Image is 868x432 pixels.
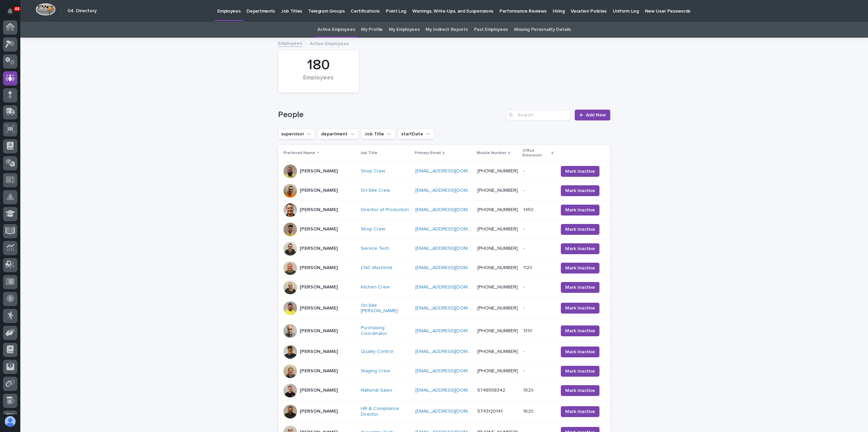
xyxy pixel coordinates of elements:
a: [PHONE_NUMBER] [477,265,518,270]
p: Office Extension [522,147,550,159]
button: Mark Inactive [561,282,599,293]
button: Mark Inactive [561,263,599,274]
p: [PERSON_NAME] [300,188,338,193]
button: Mark Inactive [561,185,599,196]
a: [PHONE_NUMBER] [477,188,518,193]
p: Job Title [360,149,377,157]
button: Mark Inactive [561,366,599,377]
p: - [523,348,526,355]
p: [PERSON_NAME] [300,388,338,393]
p: [PERSON_NAME] [300,409,338,414]
a: On-Site [PERSON_NAME] [361,303,410,314]
a: My Indirect Reports [426,22,468,38]
h1: People [278,110,504,120]
tr: [PERSON_NAME]Kitchen Crew [EMAIL_ADDRESS][DOMAIN_NAME] [PHONE_NUMBER]-- Mark Inactive [278,278,610,297]
a: [EMAIL_ADDRESS][DOMAIN_NAME] [415,388,492,393]
a: Director of Production [361,207,409,213]
button: startDate [398,129,434,139]
p: [PERSON_NAME] [300,305,338,311]
a: 5743120141 [477,409,502,414]
a: [PHONE_NUMBER] [477,227,518,231]
tr: [PERSON_NAME]On-Site [PERSON_NAME] [EMAIL_ADDRESS][DOMAIN_NAME] [PHONE_NUMBER]-- Mark Inactive [278,297,610,320]
p: Active Employees [310,39,349,47]
a: [PHONE_NUMBER] [477,246,518,251]
tr: [PERSON_NAME]Quality Control [EMAIL_ADDRESS][DOMAIN_NAME] [PHONE_NUMBER]-- Mark Inactive [278,342,610,361]
button: Mark Inactive [561,325,599,336]
p: - [523,225,526,232]
tr: [PERSON_NAME]Service Tech [EMAIL_ADDRESS][DOMAIN_NAME] [PHONE_NUMBER]-- Mark Inactive [278,239,610,258]
p: - [523,244,526,251]
tr: [PERSON_NAME]National Sales [EMAIL_ADDRESS][DOMAIN_NAME] 574855834219201920 Mark Inactive [278,381,610,400]
a: Active Employees [317,22,355,38]
div: Notifications44 [8,8,17,19]
a: My Employees [389,22,419,38]
p: [PERSON_NAME] [300,368,338,374]
tr: [PERSON_NAME]CNC Machinist [EMAIL_ADDRESS][DOMAIN_NAME] [PHONE_NUMBER]11201120 Mark Inactive [278,258,610,278]
tr: [PERSON_NAME]Shop Crew [EMAIL_ADDRESS][DOMAIN_NAME] [PHONE_NUMBER]-- Mark Inactive [278,162,610,181]
a: Service Tech [361,246,389,251]
img: Workspace Logo [36,3,56,16]
span: Mark Inactive [565,207,595,213]
button: Mark Inactive [561,224,599,235]
p: [PERSON_NAME] [300,226,338,232]
a: Shop Crew [361,168,385,174]
a: [PHONE_NUMBER] [477,349,518,354]
a: Quality Control [361,349,393,355]
a: [EMAIL_ADDRESS][DOMAIN_NAME] [415,349,492,354]
span: Mark Inactive [565,349,595,355]
p: [PERSON_NAME] [300,207,338,213]
a: My Profile [361,22,383,38]
span: Mark Inactive [565,265,595,271]
tr: [PERSON_NAME]Director of Production [EMAIL_ADDRESS][DOMAIN_NAME] [PHONE_NUMBER]14501450 Mark Inac... [278,200,610,220]
a: Kitchen Crew [361,284,390,290]
a: [PHONE_NUMBER] [477,207,518,212]
a: Missing Personality Details [514,22,571,38]
a: Add New [575,110,610,120]
a: [PHONE_NUMBER] [477,285,518,289]
p: 1620 [523,407,535,414]
button: department [318,129,359,139]
p: 1120 [523,264,534,271]
a: Purchasing Coordinator [361,325,410,337]
p: 1450 [523,206,535,213]
span: Mark Inactive [565,368,595,375]
p: [PERSON_NAME] [300,284,338,290]
button: users-avatar [3,414,17,429]
a: [EMAIL_ADDRESS][DOMAIN_NAME] [415,188,492,193]
span: Mark Inactive [565,305,595,312]
p: [PERSON_NAME] [300,265,338,271]
a: National Sales [361,388,392,393]
tr: [PERSON_NAME]HR & Compliance Director [EMAIL_ADDRESS][DOMAIN_NAME] 574312014116201620 Mark Inactive [278,400,610,423]
button: Mark Inactive [561,166,599,177]
p: [PERSON_NAME] [300,168,338,174]
span: Mark Inactive [565,284,595,291]
a: Shop Crew [361,226,385,232]
h2: 04. Directory [67,8,97,14]
a: [EMAIL_ADDRESS][DOMAIN_NAME] [415,207,492,212]
span: Mark Inactive [565,408,595,415]
button: Notifications [3,4,17,18]
a: [EMAIL_ADDRESS][DOMAIN_NAME] [415,227,492,231]
span: Mark Inactive [565,187,595,194]
span: Add New [586,113,606,117]
a: [EMAIL_ADDRESS][DOMAIN_NAME] [415,328,492,333]
a: [PHONE_NUMBER] [477,306,518,311]
a: Past Employees [474,22,508,38]
p: Mobile Number [477,149,507,157]
a: [EMAIL_ADDRESS][DOMAIN_NAME] [415,409,492,414]
button: Job Title [361,129,395,139]
a: [PHONE_NUMBER] [477,169,518,173]
span: Mark Inactive [565,168,595,175]
p: [PERSON_NAME] [300,246,338,251]
p: 44 [15,6,19,11]
span: Mark Inactive [565,387,595,394]
input: Search [506,110,571,120]
tr: [PERSON_NAME]Purchasing Coordinator [EMAIL_ADDRESS][DOMAIN_NAME] [PHONE_NUMBER]13101310 Mark Inac... [278,320,610,342]
p: - [523,167,526,174]
p: - [523,283,526,290]
a: [PHONE_NUMBER] [477,328,518,333]
a: HR & Compliance Director [361,406,410,417]
button: Mark Inactive [561,243,599,254]
button: supervisor [278,129,315,139]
